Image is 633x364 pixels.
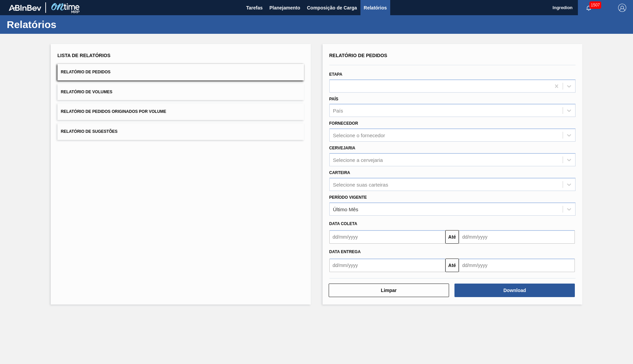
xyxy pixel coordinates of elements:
[333,157,383,163] div: Selecione a cervejaria
[578,3,600,13] button: Notificações
[333,181,388,187] div: Selecione suas carteiras
[459,259,575,272] input: dd/mm/yyyy
[307,4,357,12] span: Composição de Carga
[57,53,111,58] span: Lista de Relatórios
[7,21,127,28] h1: Relatórios
[329,53,388,58] span: Relatório de Pedidos
[329,259,445,272] input: dd/mm/yyyy
[57,123,304,140] button: Relatório de Sugestões
[61,109,166,114] span: Relatório de Pedidos Originados por Volume
[454,284,575,297] button: Download
[329,170,350,175] label: Carteira
[333,108,343,114] div: País
[61,70,111,74] span: Relatório de Pedidos
[329,284,449,297] button: Limpar
[445,230,459,244] button: Até
[61,90,112,94] span: Relatório de Volumes
[445,259,459,272] button: Até
[329,195,367,200] label: Período Vigente
[329,146,355,150] label: Cervejaria
[333,132,385,138] div: Selecione o fornecedor
[246,4,263,12] span: Tarefas
[269,4,300,12] span: Planejamento
[57,84,304,100] button: Relatório de Volumes
[459,230,575,244] input: dd/mm/yyyy
[9,5,41,11] img: TNhmsLtSVTkK8tSr43FrP2fwEKptu5GPRR3wAAAABJRU5ErkJggg==
[364,4,387,12] span: Relatórios
[329,121,358,126] label: Fornecedor
[57,64,304,80] button: Relatório de Pedidos
[333,206,358,212] div: Último Mês
[329,221,357,226] span: Data coleta
[329,72,343,77] label: Etapa
[618,4,626,12] img: Logout
[57,103,304,120] button: Relatório de Pedidos Originados por Volume
[589,1,601,9] span: 1507
[61,129,118,134] span: Relatório de Sugestões
[329,97,338,101] label: País
[329,230,445,244] input: dd/mm/yyyy
[329,249,361,254] span: Data entrega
